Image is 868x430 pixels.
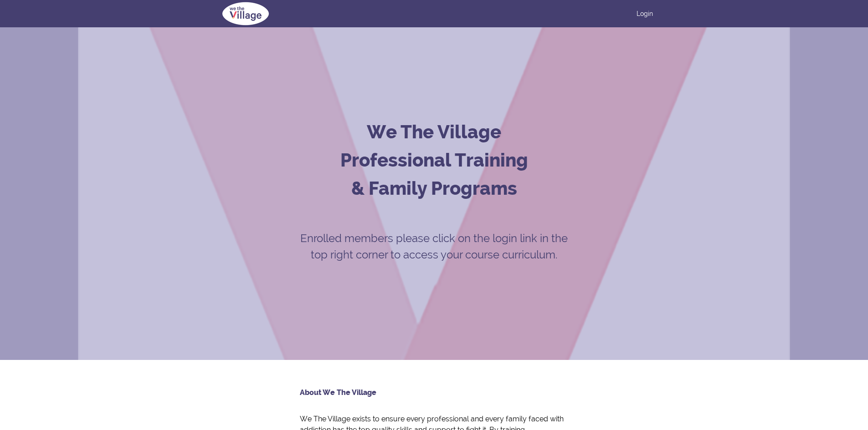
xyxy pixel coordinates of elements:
[637,9,653,18] a: Login
[340,149,528,171] strong: Professional Training
[300,388,376,397] strong: About We The Village
[367,121,501,142] strong: We The Village
[351,177,517,199] strong: & Family Programs
[300,232,568,261] span: Enrolled members please click on the login link in the top right corner to access your course cur...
